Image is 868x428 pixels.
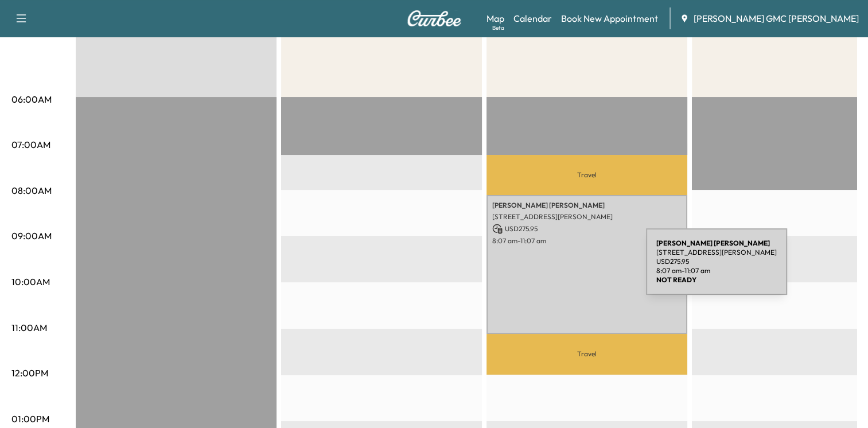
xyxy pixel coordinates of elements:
[11,366,48,380] p: 12:00PM
[486,11,504,25] a: MapBeta
[11,412,49,426] p: 01:00PM
[492,224,682,234] p: USD 275.95
[656,257,777,266] p: USD 275.95
[11,138,50,151] p: 07:00AM
[11,92,52,106] p: 06:00AM
[492,212,682,221] p: [STREET_ADDRESS][PERSON_NAME]
[656,239,770,247] b: [PERSON_NAME] [PERSON_NAME]
[694,11,859,25] span: [PERSON_NAME] GMC [PERSON_NAME]
[492,236,682,246] p: 8:07 am - 11:07 am
[513,11,552,25] a: Calendar
[11,275,50,289] p: 10:00AM
[11,321,47,334] p: 11:00AM
[11,229,52,243] p: 09:00AM
[407,10,462,26] img: Curbee Logo
[486,155,687,195] p: Travel
[656,248,777,257] p: [STREET_ADDRESS][PERSON_NAME]
[656,275,696,284] b: NOT READY
[656,266,777,275] p: 8:07 am - 11:07 am
[11,184,52,197] p: 08:00AM
[486,334,687,375] p: Travel
[492,201,682,210] p: [PERSON_NAME] [PERSON_NAME]
[561,11,658,25] a: Book New Appointment
[492,24,504,32] div: Beta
